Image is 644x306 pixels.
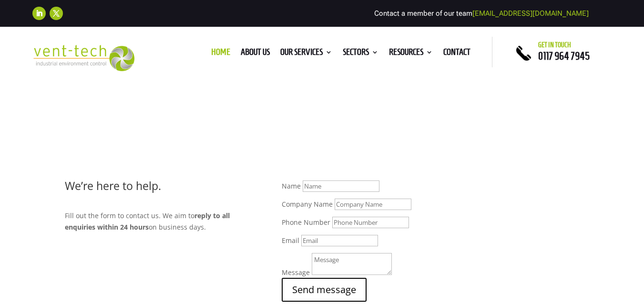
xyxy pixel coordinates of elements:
[282,236,299,245] label: Email
[241,49,270,59] a: About us
[343,49,378,59] a: Sectors
[282,181,301,190] label: Name
[332,217,409,228] input: Phone Number
[282,218,330,227] label: Phone Number
[282,278,367,302] button: Send message
[301,235,378,246] input: Email
[149,222,206,232] span: on business days.
[282,268,310,277] label: Message
[50,7,63,20] a: Follow on X
[32,7,46,20] a: Follow on LinkedIn
[65,180,254,196] h2: We’re here to help.
[280,49,332,59] a: Our Services
[32,45,134,71] img: 2023-09-27T08_35_16.549ZVENT-TECH---Clear-background
[335,199,411,210] input: Company Name
[211,49,230,59] a: Home
[65,211,194,220] span: Fill out the form to contact us. We aim to
[538,41,571,49] span: Get in touch
[303,180,379,192] input: Name
[443,49,470,59] a: Contact
[472,9,589,18] a: [EMAIL_ADDRESS][DOMAIN_NAME]
[389,49,433,59] a: Resources
[538,50,590,62] a: 0117 964 7945
[374,9,589,18] span: Contact a member of our team
[282,200,333,209] label: Company Name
